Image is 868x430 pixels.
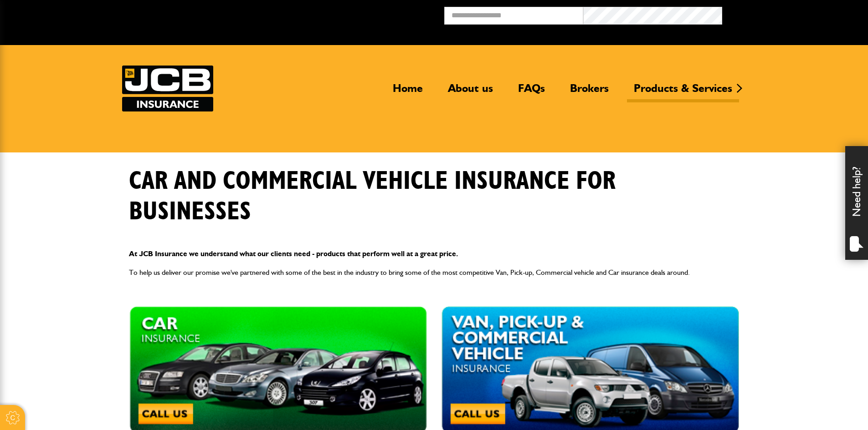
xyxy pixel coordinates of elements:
[511,81,552,102] a: FAQs
[129,267,740,278] p: To help us deliver our promise we've partnered with some of the best in the industry to bring som...
[386,81,430,102] a: Home
[845,146,868,260] div: Need help?
[129,166,740,227] h1: Car and commercial vehicle insurance for businesses
[722,7,861,21] button: Broker Login
[441,81,500,102] a: About us
[122,66,213,111] a: JCB Insurance Services
[563,81,616,102] a: Brokers
[122,66,213,111] img: JCB Insurance Services logo
[627,81,739,102] a: Products & Services
[129,248,740,260] p: At JCB Insurance we understand what our clients need - products that perform well at a great price.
